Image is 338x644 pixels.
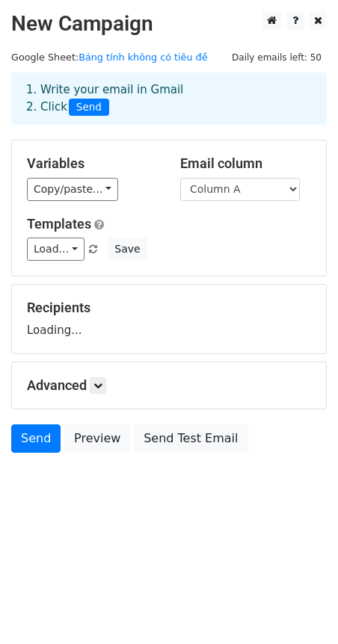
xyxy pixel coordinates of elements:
[15,81,323,116] div: 1. Write your email in Gmail 2. Click
[27,300,311,338] div: Loading...
[27,300,311,316] h5: Recipients
[27,216,91,232] a: Templates
[227,52,327,63] a: Daily emails left: 50
[79,52,207,63] a: Bảng tính không có tiêu đề
[64,424,130,453] a: Preview
[227,49,327,66] span: Daily emails left: 50
[11,52,208,63] small: Google Sheet:
[108,238,147,261] button: Save
[134,424,248,453] a: Send Test Email
[27,377,311,394] h5: Advanced
[11,11,327,37] h2: New Campaign
[27,178,118,201] a: Copy/paste...
[11,424,61,453] a: Send
[69,99,109,117] span: Send
[27,238,84,261] a: Load...
[180,155,311,172] h5: Email column
[27,155,158,172] h5: Variables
